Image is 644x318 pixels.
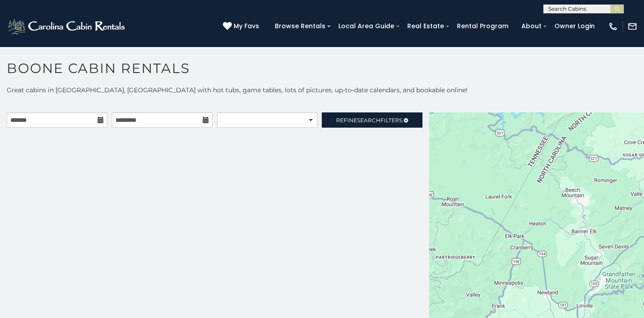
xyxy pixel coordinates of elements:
a: Rental Program [452,19,513,33]
a: RefineSearchFilters [322,112,422,128]
a: Browse Rentals [270,19,330,33]
a: My Favs [223,21,261,31]
a: Local Area Guide [334,19,399,33]
a: Owner Login [550,19,599,33]
a: Real Estate [403,19,448,33]
span: Search [357,117,380,124]
img: phone-regular-white.png [608,21,618,31]
img: White-1-2.png [7,17,128,35]
span: Refine Filters [336,117,402,124]
a: About [517,19,546,33]
span: My Favs [234,21,259,31]
img: mail-regular-white.png [627,21,637,31]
